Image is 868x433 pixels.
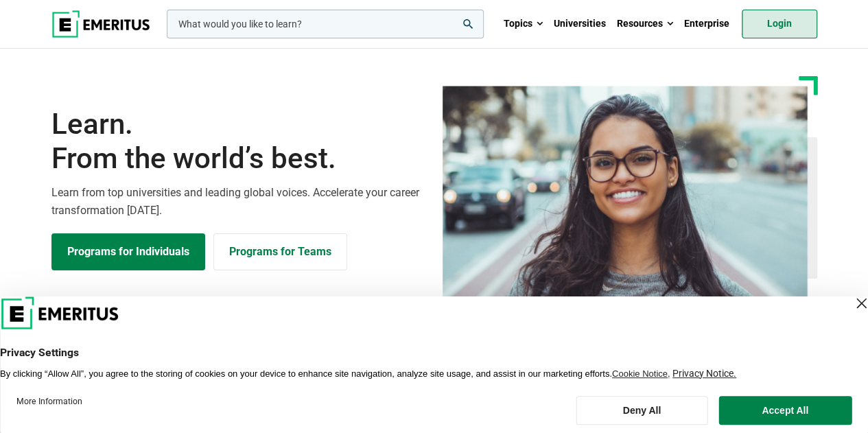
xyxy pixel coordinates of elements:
input: woocommerce-product-search-field-0 [167,10,484,38]
span: From the world’s best. [51,141,426,176]
img: Learn from the world's best [443,86,808,301]
h1: Learn. [51,107,426,176]
p: Learn from top universities and leading global voices. Accelerate your career transformation [DATE]. [51,184,426,219]
a: Explore Programs [51,233,205,270]
a: Explore for Business [213,233,347,270]
a: Login [742,10,817,38]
